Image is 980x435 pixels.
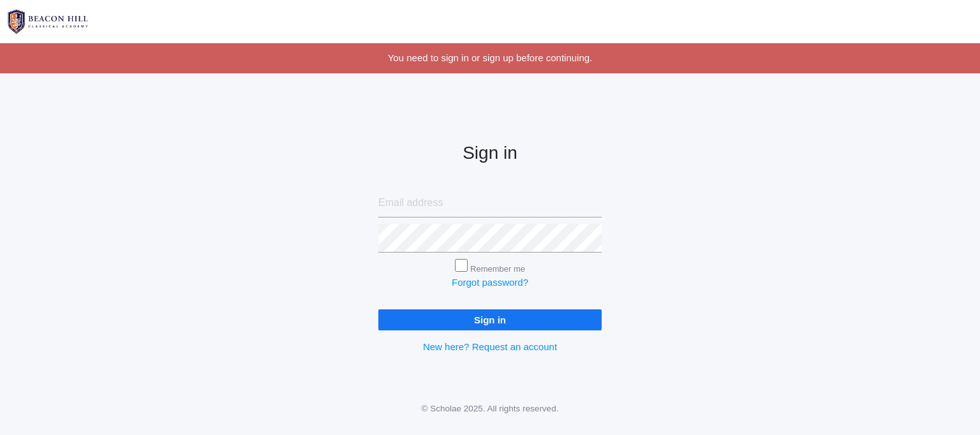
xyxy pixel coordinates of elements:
[470,264,525,274] label: Remember me
[452,277,528,288] a: Forgot password?
[423,341,557,352] a: New here? Request an account
[378,189,602,217] input: Email address
[378,309,602,330] input: Sign in
[378,144,602,163] h2: Sign in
